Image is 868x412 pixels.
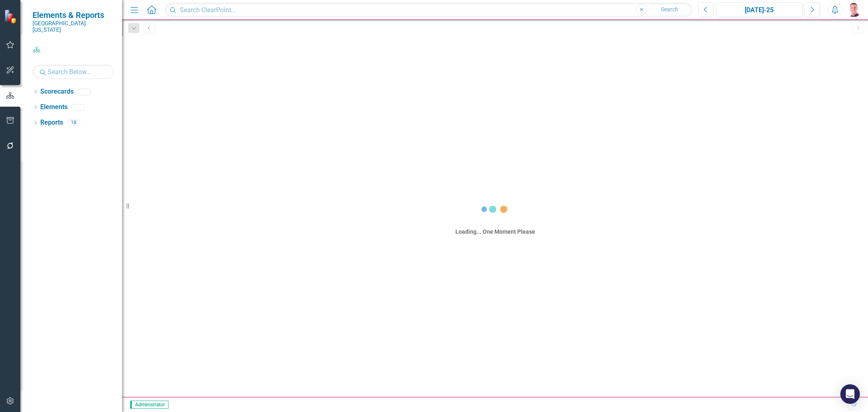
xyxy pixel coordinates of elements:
[33,20,114,33] small: [GEOGRAPHIC_DATA][US_STATE]
[67,119,80,126] div: 18
[4,9,18,24] img: ClearPoint Strategy
[455,228,535,236] div: Loading... One Moment Please
[40,103,68,112] a: Elements
[846,2,861,17] img: David Richard
[840,384,860,404] div: Open Intercom Messenger
[40,87,74,96] a: Scorecards
[130,401,168,409] span: Administrator
[719,5,800,15] div: [DATE]-25
[165,3,692,17] input: Search ClearPoint...
[716,2,802,17] button: [DATE]-25
[649,4,690,15] button: Search
[40,118,63,127] a: Reports
[33,10,114,20] span: Elements & Reports
[33,65,114,79] input: Search Below...
[661,6,678,13] span: Search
